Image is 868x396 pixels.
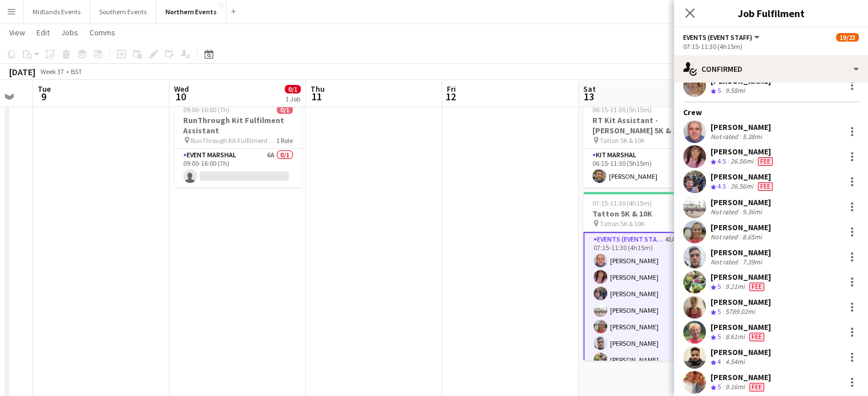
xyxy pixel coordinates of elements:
span: 5 [717,282,721,291]
div: Crew has different fees then in role [747,282,766,292]
div: 8.61mi [723,332,747,342]
div: [DATE] [9,66,35,77]
span: Fee [758,157,773,166]
div: [PERSON_NAME] [710,197,771,207]
h3: Job Fulfilment [674,6,868,21]
div: Not rated [710,232,740,241]
span: 13 [582,90,596,103]
button: Midlands Events [23,1,90,23]
span: Thu [310,84,325,94]
span: Wed [174,84,189,94]
div: Crew [674,107,868,117]
div: Crew has different fees then in role [756,182,775,191]
button: Northern Events [156,1,227,23]
a: View [5,25,30,40]
div: [PERSON_NAME] [710,122,771,132]
div: 26.56mi [728,157,756,166]
app-job-card: 06:15-11:30 (5h15m)1/1RT Kit Assistant - [PERSON_NAME] 5K & 10K Tatton 5K & 10K1 RoleKit Marshal1... [583,99,711,187]
span: 10 [172,90,189,103]
div: 5.38mi [740,132,764,141]
span: Fee [749,333,764,341]
div: 9.21mi [723,282,747,292]
span: 09:00-16:00 (7h) [183,105,229,114]
span: Fri [447,84,456,94]
span: 0/1 [277,105,293,114]
h3: Tatton 5K & 10K [583,209,711,219]
app-card-role: Event Marshal6A0/109:00-16:00 (7h) [174,149,302,187]
a: Edit [32,25,54,40]
div: [PERSON_NAME] [710,272,771,282]
span: Tatton 5K & 10K [600,219,645,228]
h3: RunThrough Kit Fulfilment Assistant [174,115,302,136]
span: 4.5 [717,182,726,190]
div: BST [71,67,82,76]
div: Confirmed [674,55,868,83]
h3: RT Kit Assistant - [PERSON_NAME] 5K & 10K [583,115,711,136]
div: Crew has different fees then in role [747,382,766,392]
div: 5789.02mi [723,307,757,317]
a: Jobs [56,25,83,40]
div: 8.65mi [740,232,764,241]
span: 4 [717,357,721,366]
span: RunThrough Kit Fulfilment Assistant [191,136,276,145]
span: Tatton 5K & 10K [600,136,645,145]
div: Crew has different fees then in role [756,157,775,166]
div: 9.58mi [723,86,747,96]
a: Comms [85,25,120,40]
span: Edit [37,27,50,38]
span: 5 [717,382,721,391]
div: [PERSON_NAME] [710,146,775,157]
div: Crew has different fees then in role [747,332,766,342]
span: Sat [583,84,596,94]
span: Jobs [61,27,78,38]
span: 07:15-11:30 (4h15m) [592,199,652,207]
span: Comms [90,27,115,38]
span: Events (Event Staff) [683,33,752,42]
span: 1 Role [276,136,293,145]
span: 11 [309,90,325,103]
span: 5 [717,332,721,341]
span: 06:15-11:30 (5h15m) [592,105,652,114]
div: [PERSON_NAME] [710,297,771,307]
span: Fee [749,383,764,391]
span: View [9,27,25,38]
div: [PERSON_NAME] [710,347,771,357]
button: Southern Events [90,1,156,23]
div: [PERSON_NAME] [710,322,771,332]
span: 12 [445,90,456,103]
span: 0/1 [285,85,301,93]
app-job-card: 07:15-11:30 (4h15m)19/23Tatton 5K & 10K Tatton 5K & 10K1 RoleEvents (Event Staff)41A19/2307:15-11... [583,192,711,361]
span: Fee [749,283,764,291]
span: 19/23 [836,33,859,42]
button: Events (Event Staff) [683,33,761,42]
app-card-role: Kit Marshal1/106:15-11:30 (5h15m)[PERSON_NAME] [583,149,711,187]
span: Fee [758,182,773,191]
div: [PERSON_NAME] [710,372,771,382]
app-job-card: 09:00-16:00 (7h)0/1RunThrough Kit Fulfilment Assistant RunThrough Kit Fulfilment Assistant1 RoleE... [174,99,302,187]
span: 4.5 [717,157,726,165]
div: 7.39mi [740,258,764,266]
div: 07:15-11:30 (4h15m) [683,42,859,51]
div: 4.54mi [723,357,747,367]
div: 26.56mi [728,182,756,191]
div: 9.36mi [740,207,764,216]
div: [PERSON_NAME] [710,247,771,258]
span: 9 [36,90,51,103]
div: 1 Job [285,95,300,103]
span: 5 [717,86,721,95]
div: [PERSON_NAME] [710,222,771,232]
span: Week 37 [38,67,66,76]
span: Tue [38,84,51,94]
span: 5 [717,307,721,316]
div: [PERSON_NAME] [710,172,775,182]
div: Not rated [710,207,740,216]
div: Not rated [710,258,740,266]
div: 9.16mi [723,382,747,392]
div: Not rated [710,132,740,141]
